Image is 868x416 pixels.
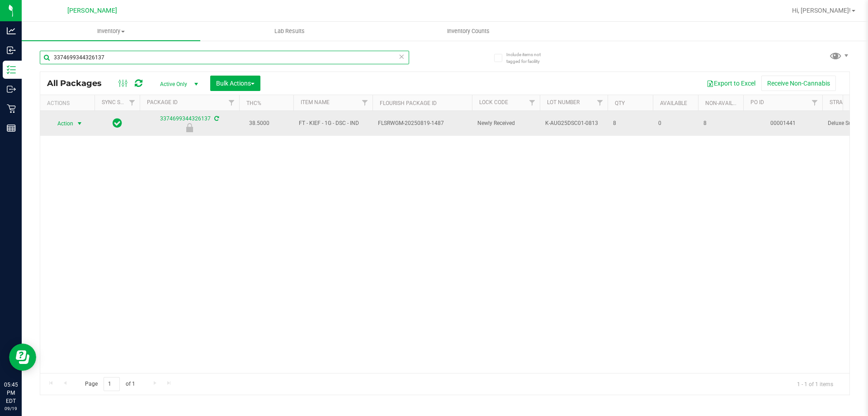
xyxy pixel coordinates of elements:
input: Search Package ID, Item Name, SKU, Lot or Part Number... [40,51,409,64]
a: 3374699344326137 [160,115,211,122]
button: Receive Non-Cannabis [761,76,836,91]
inline-svg: Retail [7,104,16,113]
span: Bulk Actions [216,80,255,87]
a: Non-Available [705,100,745,106]
div: Newly Received [138,123,241,132]
div: Actions [47,100,91,106]
a: Lot Number [547,99,580,105]
a: Package ID [147,99,178,105]
span: FLSRWGM-20250819-1487 [378,119,467,128]
a: Available [660,100,687,106]
span: K-AUG25DSC01-0813 [545,119,602,128]
a: Filter [358,95,373,110]
a: Item Name [301,99,330,105]
inline-svg: Analytics [7,26,16,35]
span: Newly Received [477,119,534,128]
p: 05:45 PM EDT [4,381,18,405]
span: Inventory Counts [435,27,502,35]
a: Inventory [22,22,200,41]
span: In Sync [113,117,122,129]
span: 1 - 1 of 1 items [790,377,840,391]
input: 1 [104,377,120,391]
inline-svg: Outbound [7,85,16,94]
inline-svg: Inbound [7,46,16,55]
span: Inventory [22,27,200,35]
span: Clear [398,51,405,62]
a: Lab Results [200,22,379,41]
span: select [74,117,85,130]
span: FT - KIEF - 1G - DSC - IND [299,119,367,128]
span: All Packages [47,78,111,88]
span: 0 [658,119,693,128]
p: 09/19 [4,405,18,412]
a: PO ID [750,99,764,105]
a: Lock Code [479,99,508,105]
span: Lab Results [262,27,317,35]
span: [PERSON_NAME] [67,7,117,14]
a: Inventory Counts [379,22,557,41]
inline-svg: Reports [7,124,16,133]
a: Filter [125,95,140,110]
span: 38.5000 [245,117,274,130]
a: Filter [224,95,239,110]
a: Flourish Package ID [380,100,437,106]
a: Filter [593,95,608,110]
span: Sync from Compliance System [213,115,219,122]
inline-svg: Inventory [7,65,16,74]
a: Qty [615,100,625,106]
span: Page of 1 [77,377,142,391]
span: Hi, [PERSON_NAME]! [792,7,851,14]
a: Filter [807,95,822,110]
a: Filter [525,95,540,110]
button: Export to Excel [701,76,761,91]
span: 8 [613,119,647,128]
span: Action [49,117,74,130]
a: Strain [830,99,848,105]
span: Include items not tagged for facility [506,51,552,65]
a: 00001441 [770,120,796,126]
a: THC% [246,100,261,106]
span: 8 [703,119,738,128]
iframe: Resource center [9,344,36,371]
a: Sync Status [102,99,137,105]
button: Bulk Actions [210,76,260,91]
